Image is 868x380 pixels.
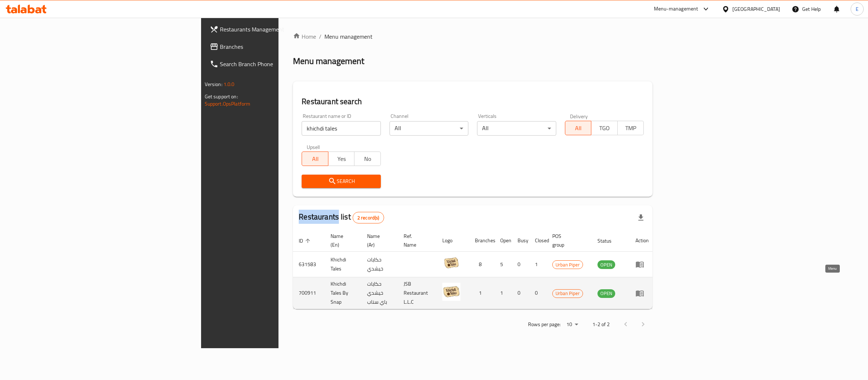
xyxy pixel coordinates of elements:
[856,5,859,13] span: E
[224,80,235,89] span: 1.0.0
[597,261,615,269] span: OPEN
[469,252,494,277] td: 8
[205,92,238,101] span: Get support on:
[654,5,698,13] div: Menu-management
[568,123,589,133] span: All
[353,214,384,221] span: 2 record(s)
[529,230,546,252] th: Closed
[205,80,222,89] span: Version:
[597,289,615,298] span: OPEN
[512,230,529,252] th: Busy
[390,121,469,136] div: All
[570,114,588,119] label: Delivery
[302,96,644,107] h2: Restaurant search
[302,151,328,166] button: All
[331,232,353,249] span: Name (En)
[591,121,618,135] button: TGO
[299,212,384,223] h2: Restaurants list
[594,123,615,133] span: TGO
[204,55,346,73] a: Search Branch Phone
[597,236,621,245] span: Status
[442,283,460,301] img: Khichdi Tales By Snap
[563,319,581,330] div: Rows per page:
[398,277,437,309] td: JSB Restaurant L.L.C
[512,277,529,309] td: 0
[529,277,546,309] td: 0
[597,260,615,269] div: OPEN
[204,38,346,55] a: Branches
[302,175,381,188] button: Search
[529,252,546,277] td: 1
[220,60,340,68] span: Search Branch Phone
[732,5,780,13] div: [GEOGRAPHIC_DATA]
[204,21,346,38] a: Restaurants Management
[469,277,494,309] td: 1
[553,289,583,298] span: Urban Piper
[528,320,561,329] p: Rows per page:
[592,320,610,329] p: 1-2 of 2
[307,177,375,186] span: Search
[552,232,583,249] span: POS group
[302,121,381,136] input: Search for restaurant name or ID..
[442,254,460,272] img: Khichdi Tales
[437,230,469,252] th: Logo
[621,123,641,133] span: TMP
[630,230,655,252] th: Action
[328,151,355,166] button: Yes
[617,121,644,135] button: TMP
[512,252,529,277] td: 0
[635,260,649,269] div: Menu
[205,99,251,108] a: Support.OpsPlatform
[565,121,592,135] button: All
[553,261,583,269] span: Urban Piper
[367,232,389,249] span: Name (Ar)
[324,32,373,41] span: Menu management
[331,154,352,164] span: Yes
[293,32,652,41] nav: breadcrumb
[299,236,312,245] span: ID
[220,25,340,34] span: Restaurants Management
[494,277,512,309] td: 1
[361,277,398,309] td: حكايات خيشدي باي سناب
[357,154,378,164] span: No
[293,230,655,309] table: enhanced table
[632,209,650,226] div: Export file
[305,154,325,164] span: All
[354,151,381,166] button: No
[494,252,512,277] td: 5
[494,230,512,252] th: Open
[361,252,398,277] td: حكايات خيشدي
[469,230,494,252] th: Branches
[353,212,384,223] div: Total records count
[597,289,615,298] div: OPEN
[477,121,556,136] div: All
[220,42,340,51] span: Branches
[307,144,320,149] label: Upsell
[404,232,428,249] span: Ref. Name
